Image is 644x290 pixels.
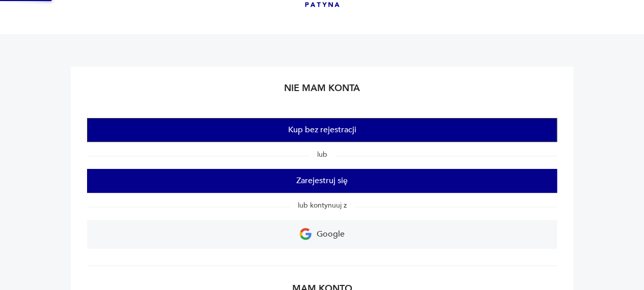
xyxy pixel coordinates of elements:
[87,169,557,193] button: Zarejestruj się
[87,220,557,249] a: Google
[290,200,355,210] span: lub kontynuuj z
[299,228,312,240] img: Ikona Google
[87,82,557,102] h2: Nie mam konta
[317,226,345,242] p: Google
[87,118,557,142] button: Kup bez rejestracji
[309,150,335,159] span: lub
